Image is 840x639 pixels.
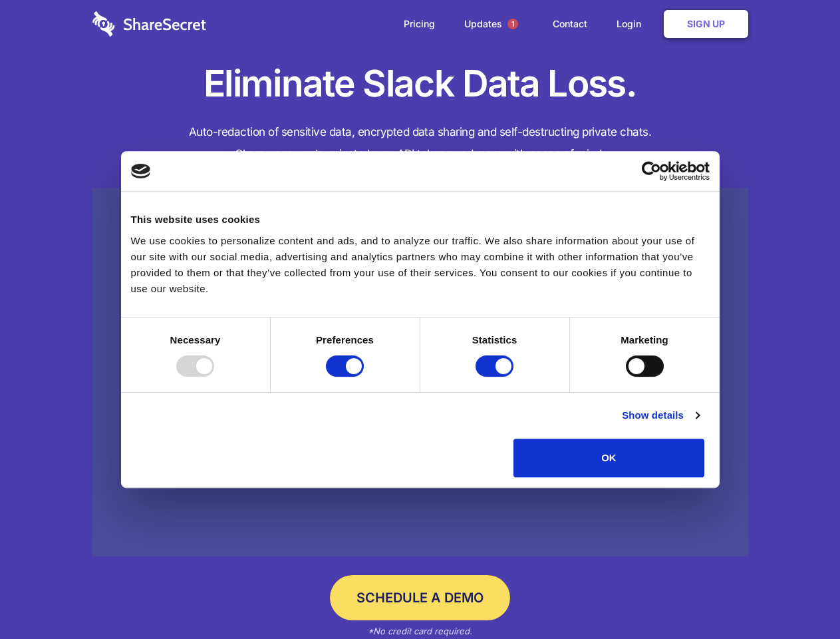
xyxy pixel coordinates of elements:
button: OK [513,439,704,477]
a: Usercentrics Cookiebot - opens in a new window [593,161,710,181]
a: Contact [539,3,601,45]
a: Show details [622,407,699,423]
strong: Necessary [170,334,221,345]
img: logo-wordmark-white-trans-d4663122ce5f474addd5e946df7df03e33cb6a1c49d2221995e7729f52c070b2.svg [92,11,206,37]
a: Pricing [390,3,448,45]
h1: Eliminate Slack Data Loss. [92,60,748,108]
strong: Marketing [621,334,668,345]
h4: Auto-redaction of sensitive data, encrypted data sharing and self-destructing private chats. Shar... [92,121,748,165]
div: This website uses cookies [131,212,710,228]
span: 1 [507,19,518,29]
a: Login [603,3,661,45]
a: Wistia video thumbnail [92,188,748,557]
img: logo [131,164,151,178]
a: Schedule a Demo [330,575,510,620]
a: Sign Up [664,10,748,38]
div: We use cookies to personalize content and ads, and to analyze our traffic. We also share informat... [131,233,710,297]
strong: Preferences [316,334,374,345]
em: *No credit card required. [368,626,472,636]
strong: Statistics [472,334,517,345]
